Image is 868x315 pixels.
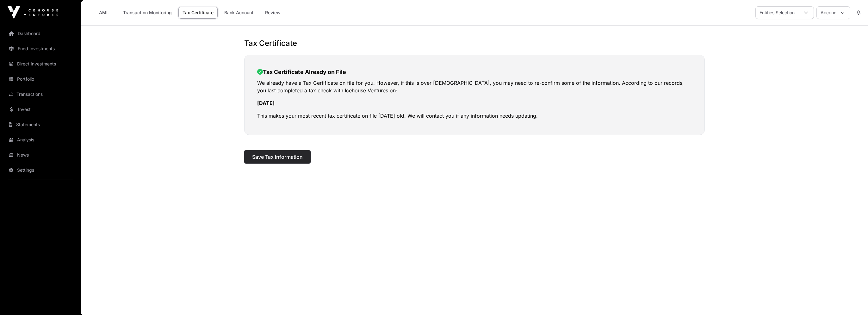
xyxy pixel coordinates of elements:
[836,285,868,315] iframe: Chat Widget
[5,87,76,101] a: Transactions
[244,38,705,48] h2: Tax Certificate
[5,118,76,132] a: Statements
[220,7,257,19] a: Bank Account
[5,27,76,40] a: Dashboard
[816,6,850,19] button: Account
[8,6,58,19] img: Icehouse Ventures Logo
[257,112,692,120] p: This makes your most recent tax certificate on file [DATE] old. We will contact you if any inform...
[257,68,692,77] h2: Tax Certificate Already on File
[257,99,692,107] p: [DATE]
[5,163,76,177] a: Settings
[178,7,218,19] a: Tax Certificate
[260,7,285,19] a: Review
[5,57,76,71] a: Direct Investments
[756,7,798,19] div: Entities Selection
[5,148,76,162] a: News
[257,79,692,94] p: We already have a Tax Certificate on file for you. However, if this is over [DEMOGRAPHIC_DATA], y...
[5,133,76,147] a: Analysis
[244,150,311,164] button: Save Tax Information
[5,102,76,116] a: Invest
[5,72,76,86] a: Portfolio
[252,153,303,161] span: Save Tax Information
[5,42,76,56] a: Fund Investments
[91,7,116,19] a: AML
[119,7,176,19] a: Transaction Monitoring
